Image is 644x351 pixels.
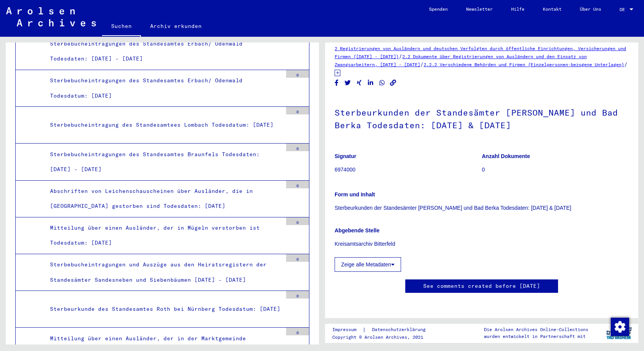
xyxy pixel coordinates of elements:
[44,73,282,103] div: Sterbebucheintragungen des Standesamtes Erbach/ Odenwald Todesdatum: [DATE]
[620,7,628,12] span: DE
[482,166,629,174] p: 0
[335,240,629,248] p: Kreisamtsarchiv Bitterfeld
[44,257,282,287] div: Sterbebucheintragungen und Auszüge aus den Heiratsregistern der Standesämter Sandesneben und Sieb...
[484,333,588,340] p: wurden entwickelt in Partnerschaft mit
[286,70,309,78] div: 0
[44,302,282,317] div: Sterbeurkunde des Standesamtes Roth bei Nürnberg Todesdatum: [DATE]
[44,184,282,214] div: Abschriften von Leichenschauscheinen über Ausländer, die in [GEOGRAPHIC_DATA] gestorben sind Tode...
[484,326,588,333] p: Die Arolsen Archives Online-Collections
[286,144,309,151] div: 0
[286,181,309,188] div: 0
[335,191,375,198] b: Form und Inhalt
[611,318,629,336] img: Zustimmung ändern
[389,78,397,88] button: Copy link
[482,153,530,159] b: Anzahl Dokumente
[6,7,96,26] img: Arolsen_neg.svg
[335,227,379,233] b: Abgebende Stelle
[44,147,282,177] div: Sterbebucheintragungen des Standesamtes Braunfels Todesdaten: [DATE] - [DATE]
[44,36,282,66] div: Sterbebucheintragungen des Standesamtes Erbach/ Odenwald Todesdaten: [DATE] - [DATE]
[355,78,363,88] button: Share on Xing
[335,204,629,212] p: Sterbeurkunden der Standesämter [PERSON_NAME] und Bad Berka Todesdaten: [DATE] & [DATE]
[141,17,211,35] a: Archiv erkunden
[335,46,626,59] a: 2 Registrierungen von Ausländern und deutschen Verfolgten durch öffentliche Einrichtungen, Versic...
[624,61,628,68] span: /
[424,62,624,67] a: 2.2.2 Verschiedene Behörden und Firmen (Einzelpersonen-bezogene Unterlagen)
[286,291,309,299] div: 0
[333,78,341,88] button: Share on Facebook
[335,257,401,272] button: Zeige alle Metadaten
[335,54,587,67] a: 2.2 Dokumente über Registrierungen von Ausländern und den Einsatz von Zwangsarbeitern, [DATE] - [...
[332,326,362,334] a: Impressum
[286,107,309,114] div: 0
[423,282,540,290] a: See comments created before [DATE]
[366,326,435,334] a: Datenschutzerklärung
[378,78,386,88] button: Share on WhatsApp
[335,166,482,174] p: 6974000
[367,78,375,88] button: Share on LinkedIn
[44,220,282,250] div: Mitteilung über einen Ausländer, der in Mügeln verstorben ist Todesdatum: [DATE]
[605,323,633,343] img: yv_logo.png
[344,78,352,88] button: Share on Twitter
[332,334,435,341] p: Copyright © Arolsen Archives, 2021
[102,17,141,37] a: Suchen
[286,254,309,262] div: 0
[286,217,309,225] div: 0
[420,61,424,68] span: /
[335,153,356,159] b: Signatur
[335,95,629,141] h1: Sterbeurkunden der Standesämter [PERSON_NAME] und Bad Berka Todesdaten: [DATE] & [DATE]
[286,328,309,335] div: 0
[610,317,629,336] div: Zustimmung ändern
[44,118,282,132] div: Sterbebucheintragung des Standesamtees Lombach Todesdatum: [DATE]
[332,326,435,334] div: |
[399,53,402,60] span: /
